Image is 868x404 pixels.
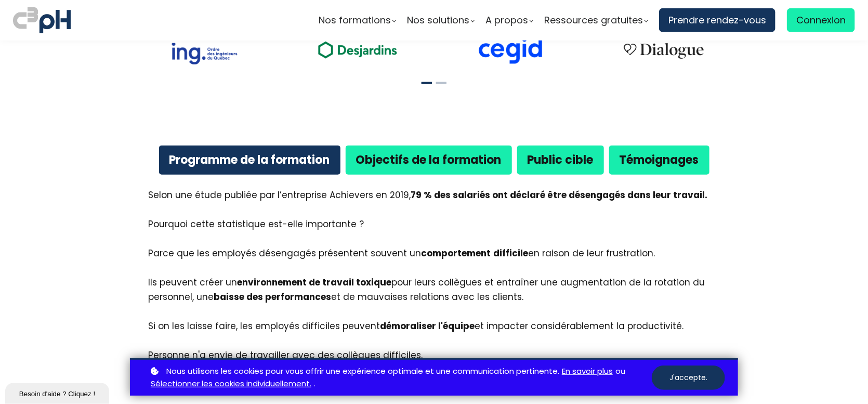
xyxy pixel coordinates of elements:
[485,12,528,28] span: A propos
[787,8,855,32] a: Connexion
[544,12,643,28] span: Ressources gratuites
[148,319,720,348] div: Si on les laisse faire, les employés difficiles peuvent et impacter considérablement la productiv...
[13,5,71,35] img: logo C3PH
[562,365,613,378] a: En savoir plus
[421,247,491,259] b: comportement
[356,152,502,168] strong: Objectifs de la formation
[407,12,469,28] span: Nos solutions
[148,217,720,246] div: Pourquoi cette statistique est-elle importante ?
[237,276,391,289] b: environnement de travail toxique
[148,246,720,275] div: Parce que les employés désengagés présentent souvent un en raison de leur frustration.
[617,36,711,64] img: 4cbfeea6ce3138713587aabb8dcf64fe.png
[171,43,238,64] img: 73f878ca33ad2a469052bbe3fa4fd140.png
[166,365,559,378] span: Nous utilisons les cookies pour vous offrir une expérience optimale et une communication pertinente.
[148,275,720,319] div: Ils peuvent créer un pour leurs collègues et entraîner une augmentation de la rotation du personn...
[319,12,391,28] span: Nos formations
[311,35,404,64] img: ea49a208ccc4d6e7deb170dc1c457f3b.png
[659,8,775,32] a: Prendre rendez-vous
[151,377,311,390] a: Sélectionner les cookies individuellement.
[652,366,725,390] button: J'accepte.
[5,381,111,404] iframe: chat widget
[493,247,528,259] b: difficile
[620,152,699,168] b: Témoignages
[477,37,544,64] img: cdf238afa6e766054af0b3fe9d0794df.png
[411,189,707,201] b: 79 % des salariés ont déclaré être désengagés dans leur travail.
[148,365,652,391] p: ou .
[528,152,594,168] b: Public cible
[796,12,846,28] span: Connexion
[668,12,766,28] span: Prendre rendez-vous
[169,152,330,168] b: Programme de la formation
[380,320,475,332] b: démoraliser l'équipe
[214,291,331,303] b: baisse des performances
